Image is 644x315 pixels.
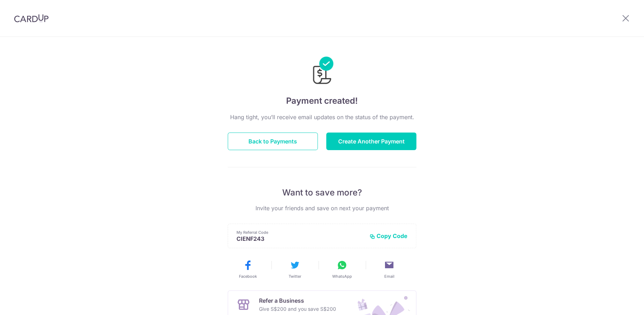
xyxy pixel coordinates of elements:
[311,57,333,86] img: Payments
[274,259,316,279] button: Twitter
[326,133,416,150] button: Create Another Payment
[228,113,416,121] p: Hang tight, you’ll receive email updates on the status of the payment.
[228,204,416,212] p: Invite your friends and save on next your payment
[384,274,394,279] span: Email
[14,14,49,22] img: CardUp
[228,133,318,150] button: Back to Payments
[259,305,336,313] p: Give S$200 and you save S$200
[370,232,408,239] button: Copy Code
[16,5,30,11] span: Help
[368,259,410,279] button: Email
[236,235,364,242] p: CIENF243
[239,274,257,279] span: Facebook
[259,296,336,305] p: Refer a Business
[321,259,363,279] button: WhatsApp
[332,274,352,279] span: WhatsApp
[236,230,364,235] p: My Referral Code
[289,274,301,279] span: Twitter
[228,95,416,107] h4: Payment created!
[227,259,269,279] button: Facebook
[228,187,416,198] p: Want to save more?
